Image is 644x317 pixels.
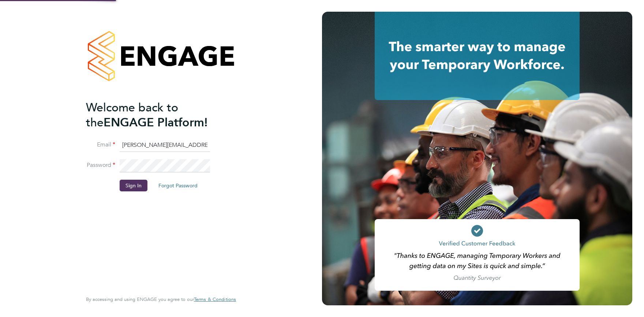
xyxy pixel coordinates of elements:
input: Enter your work email... [120,139,210,152]
h2: ENGAGE Platform! [86,100,229,130]
button: Sign In [120,180,147,191]
a: Terms & Conditions [194,297,236,302]
span: Welcome back to the [86,100,178,130]
button: Forgot Password [153,180,203,191]
label: Email [86,141,115,149]
span: By accessing and using ENGAGE you agree to our [86,296,236,302]
label: Password [86,161,115,169]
